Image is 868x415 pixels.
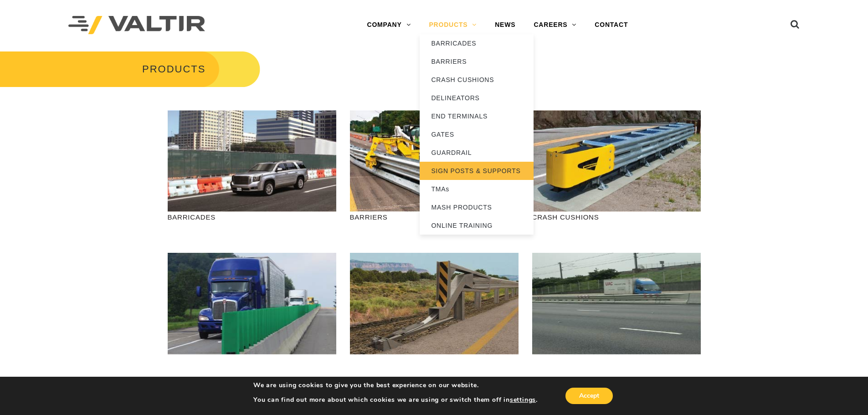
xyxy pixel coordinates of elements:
a: BARRIERS [420,52,534,71]
a: TMAs [420,180,534,198]
a: MASH PRODUCTS [420,198,534,216]
p: BARRICADES [168,212,336,222]
a: CRASH CUSHIONS [420,71,534,89]
p: CRASH CUSHIONS [532,212,701,222]
a: ONLINE TRAINING [420,216,534,235]
a: DELINEATORS [420,89,534,107]
button: settings [510,396,536,404]
p: You can find out more about which cookies we are using or switch them off in . [253,396,538,404]
a: END TERMINALS [420,107,534,125]
a: NEWS [486,16,524,34]
a: GATES [420,125,534,143]
a: PRODUCTS [420,16,486,34]
p: BARRIERS [350,212,519,222]
a: BARRICADES [420,34,534,52]
a: GUARDRAIL [420,143,534,162]
img: Valtir [68,16,205,35]
button: Accept [565,388,613,404]
a: CONTACT [586,16,637,34]
a: SIGN POSTS & SUPPORTS [420,162,534,180]
a: COMPANY [358,16,420,34]
p: We are using cookies to give you the best experience on our website. [253,381,538,389]
a: CAREERS [524,16,586,34]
